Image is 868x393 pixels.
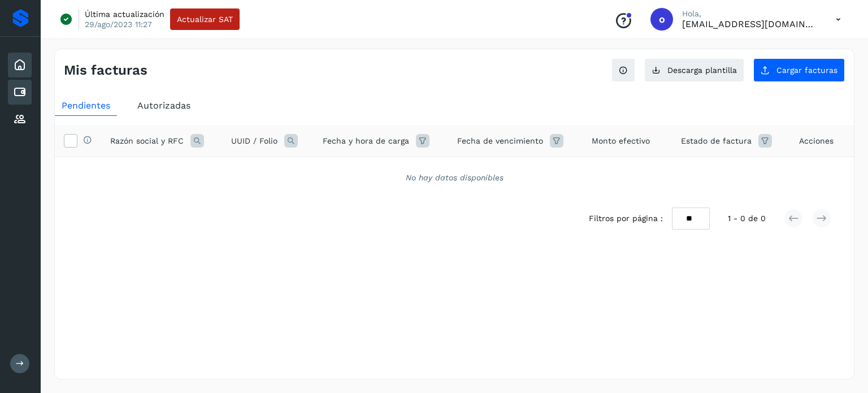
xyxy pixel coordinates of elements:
div: Proveedores [8,107,32,132]
span: Pendientes [62,100,110,111]
p: Hola, [682,9,818,19]
button: Descarga plantilla [644,58,744,82]
span: Acciones [799,135,834,147]
p: orlando@rfllogistics.com.mx [682,19,818,29]
div: Inicio [8,53,32,77]
span: Estado de factura [681,135,752,147]
span: Fecha de vencimiento [457,135,543,147]
h4: Mis facturas [64,62,147,79]
p: Última actualización [85,9,164,19]
span: Actualizar SAT [177,15,233,23]
span: 1 - 0 de 0 [728,213,766,224]
span: Descarga plantilla [667,66,737,74]
div: No hay datos disponibles [70,172,839,184]
button: Actualizar SAT [170,8,240,30]
div: Cuentas por pagar [8,80,32,105]
span: Monto efectivo [592,135,650,147]
span: UUID / Folio [231,135,277,147]
span: Autorizadas [137,100,190,111]
p: 29/ago/2023 11:27 [85,19,152,29]
span: Filtros por página : [589,213,663,224]
button: Cargar facturas [753,58,845,82]
span: Razón social y RFC [110,135,184,147]
span: Cargar facturas [776,66,837,74]
span: Fecha y hora de carga [323,135,409,147]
